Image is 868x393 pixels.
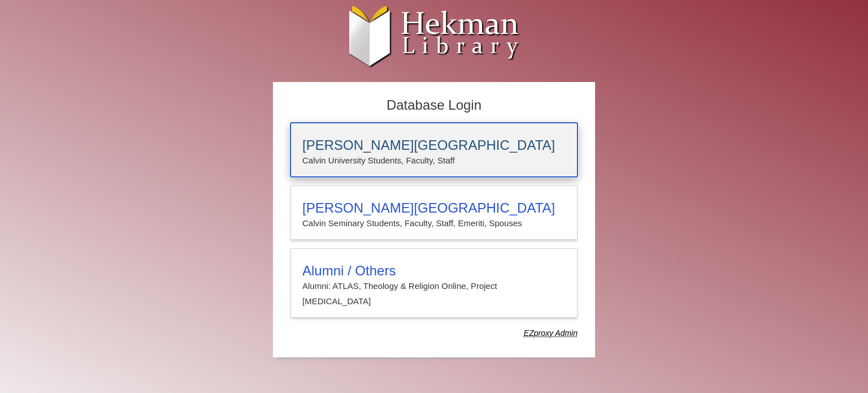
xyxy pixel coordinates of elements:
a: [PERSON_NAME][GEOGRAPHIC_DATA]Calvin University Students, Faculty, Staff [290,123,578,177]
h3: [PERSON_NAME][GEOGRAPHIC_DATA] [302,137,566,153]
summary: Alumni / OthersAlumni: ATLAS, Theology & Religion Online, Project [MEDICAL_DATA] [302,263,566,309]
h2: Database Login [285,94,583,117]
p: Alumni: ATLAS, Theology & Religion Online, Project [MEDICAL_DATA] [302,279,566,309]
h3: Alumni / Others [302,263,566,279]
a: [PERSON_NAME][GEOGRAPHIC_DATA]Calvin Seminary Students, Faculty, Staff, Emeriti, Spouses [290,185,578,240]
h3: [PERSON_NAME][GEOGRAPHIC_DATA] [302,200,566,216]
p: Calvin University Students, Faculty, Staff [302,153,566,168]
p: Calvin Seminary Students, Faculty, Staff, Emeriti, Spouses [302,216,566,231]
dfn: Use Alumni login [524,329,578,338]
